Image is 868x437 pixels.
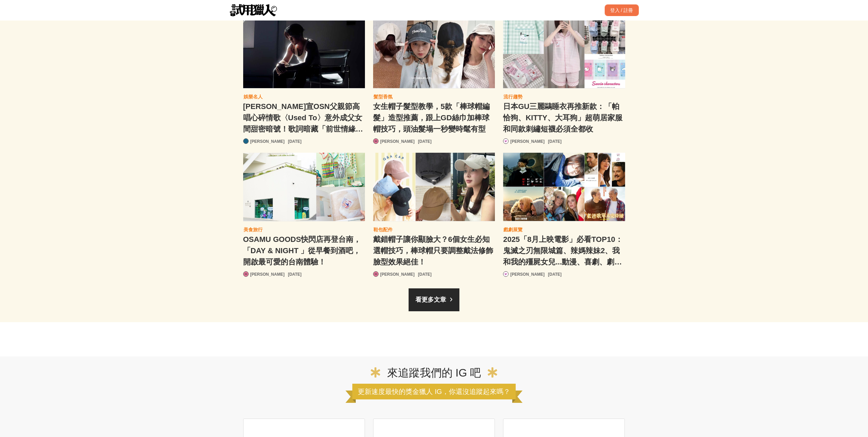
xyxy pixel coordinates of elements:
a: 流行趨勢 [503,93,523,101]
a: 女生帽子髮型教學，5款「棒球帽編髮」造型推薦，跟上GD絲巾加棒球帽技巧，頭油髮塌一秒變時髦有型 [373,101,495,135]
a: [PERSON_NAME] [510,271,545,277]
div: 娛樂名人 [244,93,263,100]
div: 來追蹤我們的 IG 吧 [387,365,481,381]
a: 戴錯帽子讓你顯臉大？6個女生必知選帽技巧，棒球帽只要調整戴法修飾臉型效果絕佳！ [373,234,495,268]
a: 鞋包配件 [373,226,393,234]
a: 高爾宣OSN父親節高唱心碎情歌〈Used To〉意外成父女間甜密暗號！歌詞暗藏「前世情緣」竟讓女兒雀躍舞動 [243,20,365,88]
div: 看更多文章 [415,295,446,304]
div: [DATE] [288,271,301,277]
a: 女生帽子髮型教學，5款「棒球帽編髮」造型推薦，跟上GD絲巾加棒球帽技巧，頭油髮塌一秒變時髦有型 [373,20,495,88]
a: 美食旅行 [243,226,263,234]
div: 登入 / 註冊 [605,4,639,16]
a: Avatar [503,138,509,144]
a: [PERSON_NAME] [250,271,285,277]
a: Avatar [503,271,509,277]
div: [DATE] [418,271,432,277]
a: 戴錯帽子讓你顯臉大？6個女生必知選帽技巧，棒球帽只要調整戴法修飾臉型效果絕佳！ [373,153,495,221]
a: 看更多文章 [409,288,459,311]
a: OSAMU GOODS快閃店再登台南，「DAY & NIGHT 」從早餐到酒吧，開啟最可愛的台南體驗！ [243,234,365,268]
img: Avatar [244,139,248,144]
a: 2025「8月上映電影」必看TOP10：鬼滅之刃無限城篇、辣媽辣妹2、我和我的殭屍女兒...動漫、喜劇、劇情片通通有 [503,153,625,221]
div: 更新速度最快的獎金獵人 IG，你還沒追蹤起來嗎？ [352,384,516,399]
a: 戲劇展覽 [503,226,523,234]
div: [DATE] [418,138,432,145]
a: 2025「8月上映電影」必看TOP10：鬼滅之刃無限城篇、辣媽辣妹2、我和我的殭屍女兒...動漫、喜劇、劇情片通通有 [503,234,625,268]
div: 美食旅行 [244,226,263,233]
div: [DATE] [288,138,301,145]
a: [PERSON_NAME] [510,138,545,145]
a: 日本GU三麗鷗睡衣再推新款：「帕恰狗、KITTY、大耳狗」超萌居家服和同款刺繡短襪必須全都收 [503,101,625,135]
img: Avatar [503,139,508,144]
img: Avatar [244,272,248,276]
div: [DATE] [548,271,562,277]
div: 流行趨勢 [503,93,523,100]
div: 戲劇展覽 [503,226,523,233]
a: 日本GU三麗鷗睡衣再推新款：「帕恰狗、KITTY、大耳狗」超萌居家服和同款刺繡短襪必須全都收 [503,20,625,88]
a: [PERSON_NAME]宣OSN父親節高唱心碎情歌〈Used To〉意外成父女間甜密暗號！歌詞暗藏「前世情緣」竟讓女兒雀躍舞動 [243,101,365,135]
a: [PERSON_NAME] [250,138,285,145]
div: 鞋包配件 [373,226,393,233]
a: 髮型香氛 [373,93,393,101]
a: OSAMU GOODS快閃店再登台南，「DAY & NIGHT 」從早餐到酒吧，開啟最可愛的台南體驗！ [243,153,365,221]
img: Avatar [373,272,378,276]
a: [PERSON_NAME] [380,271,415,277]
img: Avatar [503,272,508,276]
div: 髮型香氛 [373,93,393,100]
img: Avatar [373,139,378,144]
a: [PERSON_NAME] [380,138,415,145]
div: [DATE] [548,138,562,145]
a: 娛樂名人 [243,93,263,101]
img: 試用獵人 [230,4,277,16]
